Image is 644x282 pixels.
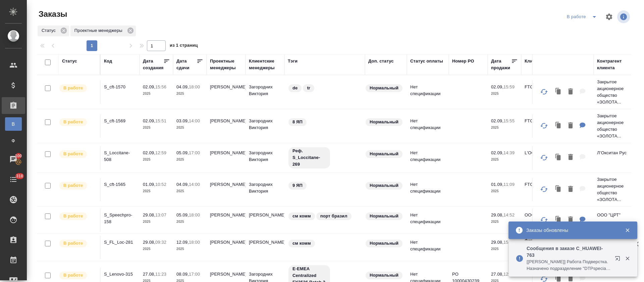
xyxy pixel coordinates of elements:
button: Клонировать [552,85,565,99]
p: 04.09, [176,182,189,187]
p: 14:00 [189,182,200,187]
p: 15:55 [503,118,515,123]
p: 05.09, [176,150,189,155]
p: 15:59 [503,84,515,89]
p: 15:51 [155,118,166,123]
div: Код [104,58,112,65]
div: Выставляет ПМ после принятия заказа от КМа [59,150,97,159]
p: В работе [63,119,83,125]
p: 01.09, [491,182,503,187]
p: 15:56 [155,84,166,89]
p: 18:00 [189,240,200,245]
div: split button [565,11,601,22]
td: Нет спецификации [407,146,449,170]
p: 18:00 [189,212,200,217]
p: 01.09, [143,182,155,187]
p: Закрытое акционерное общество «ЗОЛОТА... [597,113,629,139]
div: Статус по умолчанию для стандартных заказов [365,212,404,221]
p: 02.09, [143,118,155,123]
span: Ф [8,137,18,144]
p: 2025 [176,246,203,252]
p: S_cft-1565 [104,181,136,188]
button: Клонировать [552,119,565,133]
button: Удалить [565,85,576,99]
p: В работе [63,213,83,219]
p: Л’Окситан Рус [597,150,629,156]
div: Выставляет ПМ после принятия заказа от КМа [59,84,97,93]
p: 2025 [491,124,518,131]
p: 2025 [491,156,518,163]
p: порт бразил [320,213,347,219]
p: 02.09, [491,150,503,155]
p: В работе [63,240,83,247]
p: 29.08, [143,240,155,245]
div: Клиент [525,58,540,65]
p: 18:00 [189,84,200,89]
td: [PERSON_NAME] [207,146,246,170]
div: 9 ЯП [288,181,362,190]
p: 2025 [143,156,170,163]
p: FTC [525,84,557,90]
td: Нет спецификации [407,178,449,201]
td: [PERSON_NAME] [207,80,246,104]
td: [PERSON_NAME] [207,208,246,232]
div: Выставляет ПМ после принятия заказа от КМа [59,271,97,280]
div: Выставляет ПМ после принятия заказа от КМа [59,239,97,248]
button: Удалить [565,183,576,196]
p: Нормальный [370,85,398,91]
p: FTC [525,118,557,124]
span: Настроить таблицу [601,9,617,25]
button: Клонировать [552,183,565,196]
p: S_Speechpro-158 [104,212,136,225]
p: 29.08, [491,240,503,245]
td: [PERSON_NAME] [207,178,246,201]
p: de [292,85,298,91]
p: В работе [63,182,83,189]
button: Удалить [565,151,576,164]
p: 11:09 [503,182,515,187]
td: Загородних Виктория [246,146,284,170]
p: Закрытое акционерное общество «ЗОЛОТА... [597,79,629,106]
div: Статус по умолчанию для стандартных заказов [365,181,404,190]
p: 2025 [176,90,203,97]
p: 2025 [143,246,170,252]
p: Статус [42,27,58,34]
td: [PERSON_NAME] [246,208,284,232]
p: Сообщения в заказе C_HUAWEI-763 [527,245,610,258]
a: 100 [2,151,25,168]
p: 2025 [143,90,170,97]
p: FTC [525,181,557,188]
p: 09:32 [155,240,166,245]
p: Нормальный [370,182,398,189]
button: Удалить [565,213,576,227]
p: Нормальный [370,272,398,279]
div: Заказы обновлены [526,227,615,234]
div: 8 ЯП [288,118,362,127]
button: Открыть в новой вкладке [611,252,627,268]
div: Выставляет ПМ после принятия заказа от КМа [59,118,97,127]
button: Клонировать [552,213,565,227]
div: Контрагент клиента [597,58,629,71]
p: 14:52 [503,212,515,217]
p: 03.09, [176,118,189,123]
p: 02.09, [491,118,503,123]
p: 2025 [491,218,518,225]
p: tr [307,85,310,91]
td: Нет спецификации [407,236,449,259]
p: S_cft-1570 [104,84,136,90]
p: 11:23 [155,272,166,277]
div: Проектные менеджеры [70,26,136,36]
button: Обновить [536,118,552,134]
td: Нет спецификации [407,80,449,104]
div: Статус оплаты [410,58,443,65]
button: Закрыть [621,227,634,233]
p: 2025 [491,246,518,252]
button: Для КМ: Тема: Общие презентации о компании - в перевод на бразильский португальский [576,213,589,227]
p: 13:07 [155,212,166,217]
p: 2025 [491,90,518,97]
td: [PERSON_NAME] [207,114,246,138]
p: 2025 [143,218,170,225]
button: Обновить [536,150,552,166]
p: 9 ЯП [292,182,303,189]
p: 27.08, [143,272,155,277]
